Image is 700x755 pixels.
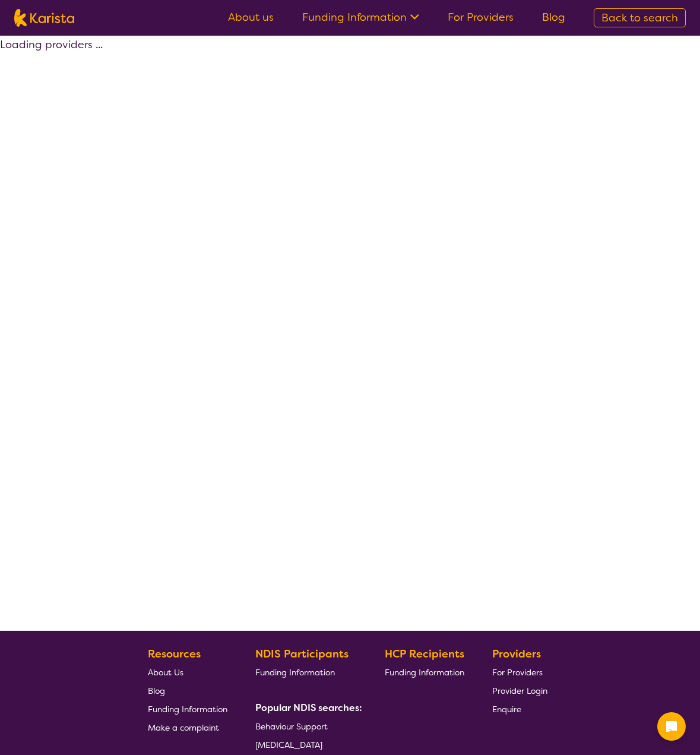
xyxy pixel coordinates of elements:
span: Behaviour Support [255,721,328,732]
span: [MEDICAL_DATA] [255,740,322,750]
a: Funding Information [148,700,227,718]
a: Funding Information [255,663,357,681]
a: Make a complaint [148,718,227,737]
a: Provider Login [492,681,547,700]
span: About Us [148,667,183,678]
span: Funding Information [385,667,464,678]
a: For Providers [448,10,514,24]
span: Enquire [492,704,521,715]
a: For Providers [492,663,547,681]
a: Behaviour Support [255,717,357,735]
b: HCP Recipients [385,647,464,661]
a: About Us [148,663,227,681]
b: NDIS Participants [255,647,349,661]
b: Resources [148,647,201,661]
a: Blog [148,681,227,700]
a: Enquire [492,700,547,718]
span: Provider Login [492,685,547,696]
b: Popular NDIS searches: [255,701,362,714]
span: Funding Information [255,667,335,678]
a: Blog [542,10,565,24]
a: About us [228,10,274,24]
span: Back to search [601,11,678,25]
a: Funding Information [302,10,419,24]
a: [MEDICAL_DATA] [255,735,357,754]
span: Blog [148,685,165,696]
span: For Providers [492,667,543,678]
b: Providers [492,647,541,661]
a: Funding Information [385,663,464,681]
img: Karista logo [14,9,74,27]
span: Make a complaint [148,722,219,733]
span: Funding Information [148,704,227,715]
a: Back to search [594,8,686,27]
